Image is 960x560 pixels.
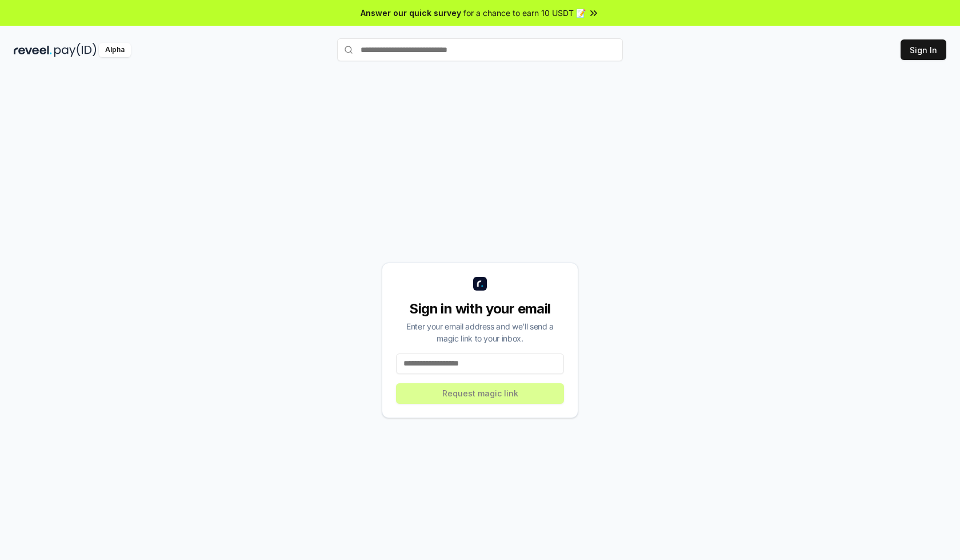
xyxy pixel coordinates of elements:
[901,39,946,60] button: Sign In
[396,300,564,318] div: Sign in with your email
[99,43,131,57] div: Alpha
[396,320,564,344] div: Enter your email address and we’ll send a magic link to your inbox.
[473,277,487,291] img: logo_small
[361,7,461,19] span: Answer our quick survey
[463,7,586,19] span: for a chance to earn 10 USDT 📝
[14,43,52,57] img: reveel_dark
[54,43,97,57] img: pay_id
